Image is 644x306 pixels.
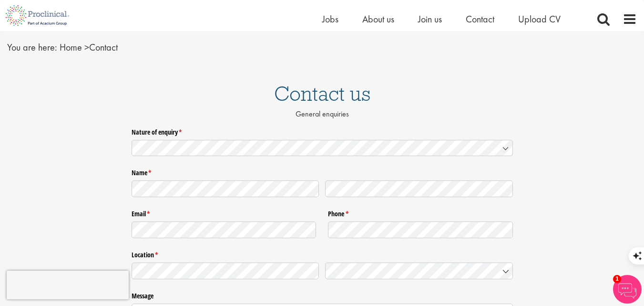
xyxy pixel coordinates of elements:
input: Last [325,180,513,197]
span: You are here: [7,41,57,53]
a: Jobs [322,13,338,25]
input: State / Province / Region [132,263,319,279]
a: Upload CV [518,13,561,25]
input: First [132,180,319,197]
span: 1 [613,275,621,283]
legend: Name [132,165,513,178]
a: About us [362,13,394,25]
a: breadcrumb link to Home [60,41,82,53]
label: Phone [328,206,513,219]
span: > [84,41,89,53]
label: Nature of enquiry [132,124,513,137]
img: Chatbot [613,275,642,304]
legend: Location [132,247,513,260]
a: Contact [466,13,494,25]
label: Email [132,206,317,219]
a: Join us [418,13,442,25]
iframe: reCAPTCHA [7,271,129,299]
span: Contact [60,41,118,53]
label: Message [132,288,513,301]
input: Country [325,263,513,279]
